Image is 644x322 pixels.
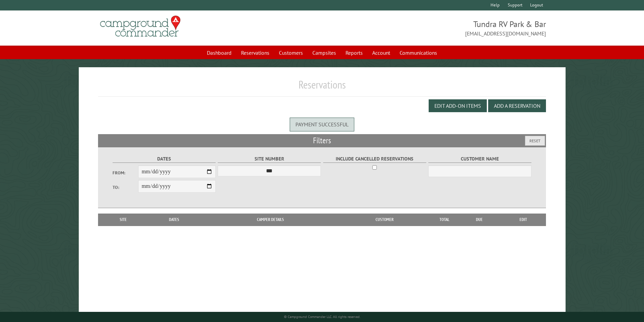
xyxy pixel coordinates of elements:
button: Reset [525,136,545,146]
img: Campground Commander [98,13,183,40]
h2: Filters [98,134,546,147]
label: Customer Name [428,155,531,163]
th: Camper Details [203,214,338,226]
th: Site [101,214,145,226]
a: Communications [396,46,441,59]
a: Reports [341,46,367,59]
span: Tundra RV Park & Bar [EMAIL_ADDRESS][DOMAIN_NAME] [322,19,546,38]
label: From: [113,170,138,176]
label: Include Cancelled Reservations [323,155,426,163]
th: Customer [338,214,431,226]
a: Account [368,46,394,59]
label: Site Number [218,155,321,163]
label: To: [113,184,138,191]
div: Payment successful [290,118,354,131]
th: Dates [145,214,203,226]
th: Due [458,214,501,226]
label: Dates [113,155,216,163]
button: Edit Add-on Items [429,99,487,112]
a: Dashboard [203,46,236,59]
button: Add a Reservation [488,99,546,112]
a: Customers [275,46,307,59]
h1: Reservations [98,78,546,97]
th: Edit [501,214,546,226]
th: Total [431,214,458,226]
small: © Campground Commander LLC. All rights reserved. [284,315,360,319]
a: Campsites [308,46,340,59]
a: Reservations [237,46,273,59]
